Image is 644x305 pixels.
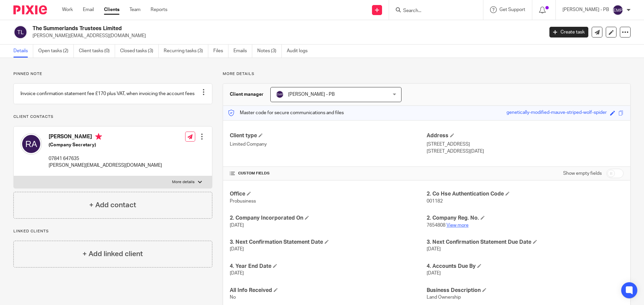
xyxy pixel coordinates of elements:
[230,271,244,276] span: [DATE]
[120,45,159,58] a: Closed tasks (3)
[563,170,602,177] label: Show empty fields
[164,45,208,58] a: Recurring tasks (3)
[446,223,469,228] a: View more
[13,229,212,234] p: Linked clients
[79,45,115,58] a: Client tasks (0)
[129,6,141,13] a: Team
[228,109,344,116] p: Master code for secure communications and files
[427,148,624,155] p: [STREET_ADDRESS][DATE]
[402,8,463,14] input: Search
[230,263,427,270] h4: 4. Year End Date
[33,32,539,39] p: [PERSON_NAME][EMAIL_ADDRESS][DOMAIN_NAME]
[230,239,427,246] h4: 3. Next Confirmation Statement Date
[230,247,244,251] span: [DATE]
[20,133,42,155] img: svg%3E
[562,6,609,13] p: [PERSON_NAME] - PB
[49,133,162,142] h4: [PERSON_NAME]
[427,271,441,276] span: [DATE]
[288,92,335,97] span: [PERSON_NAME] - PB
[13,71,212,77] p: Pinned note
[427,190,624,198] h4: 2. Co Hse Authentication Code
[427,199,443,204] span: 001182
[13,5,47,14] img: Pixie
[213,45,228,58] a: Files
[230,287,427,294] h4: All Info Received
[38,45,74,58] a: Open tasks (2)
[230,190,427,198] h4: Office
[151,6,167,13] a: Reports
[287,45,313,58] a: Audit logs
[427,239,624,246] h4: 3. Next Confirmation Statement Due Date
[427,287,624,294] h4: Business Description
[427,132,624,139] h4: Address
[499,7,525,12] span: Get Support
[427,295,461,300] span: Land Ownership
[257,45,282,58] a: Notes (3)
[506,109,607,117] div: genetically-modified-mauve-striped-wolf-spider
[427,263,624,270] h4: 4. Accounts Due By
[223,71,631,77] p: More details
[549,27,588,37] a: Create task
[230,199,256,204] span: Probusiness
[230,215,427,222] h4: 2. Company Incorporated On
[276,90,284,98] img: svg%3E
[83,6,94,13] a: Email
[13,114,212,120] p: Client contacts
[13,25,28,39] img: svg%3E
[427,215,624,222] h4: 2. Company Reg. No.
[233,45,252,58] a: Emails
[230,141,427,148] p: Limited Company
[172,179,195,185] p: More details
[230,295,236,300] span: No
[62,6,73,13] a: Work
[427,247,441,251] span: [DATE]
[612,5,623,15] img: svg%3E
[89,200,136,210] h4: + Add contact
[49,142,162,148] h5: (Company Secretary)
[230,223,244,228] span: [DATE]
[230,171,427,176] h4: CUSTOM FIELDS
[95,133,102,140] i: Primary
[49,155,162,162] p: 07841 647635
[427,223,445,228] span: 7654808
[83,249,143,259] h4: + Add linked client
[230,91,264,98] h3: Client manager
[49,162,162,169] p: [PERSON_NAME][EMAIL_ADDRESS][DOMAIN_NAME]
[33,25,438,32] h2: The Summerlands Trustees Limited
[427,141,624,148] p: [STREET_ADDRESS]
[104,6,119,13] a: Clients
[230,132,427,139] h4: Client type
[13,45,33,58] a: Details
